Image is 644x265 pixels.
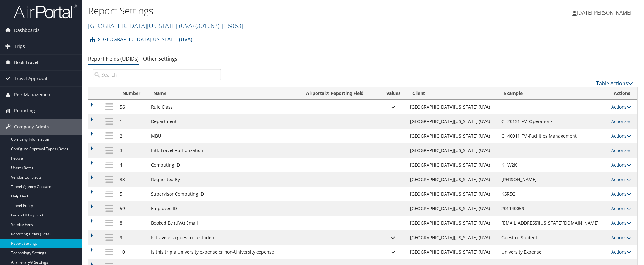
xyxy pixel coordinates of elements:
td: Guest or Student [498,230,608,245]
a: Actions [611,220,631,226]
th: Actions [608,87,637,100]
a: Actions [611,104,631,110]
td: [EMAIL_ADDRESS][US_STATE][DOMAIN_NAME] [498,216,608,230]
span: Reporting [14,103,35,119]
th: Values [380,87,407,100]
a: [GEOGRAPHIC_DATA][US_STATE] (UVA) [88,21,243,30]
input: Search [93,69,221,80]
span: [DATE][PERSON_NAME] [577,9,631,16]
td: 3 [117,143,148,158]
td: [GEOGRAPHIC_DATA][US_STATE] (UVA) [407,129,498,143]
td: University Expense [498,245,608,259]
td: 33 [117,172,148,187]
a: Actions [611,176,631,182]
td: 9 [117,230,148,245]
td: Is traveler a guest or a student [148,230,301,245]
h1: Report Settings [88,4,455,17]
a: Report Fields (UDIDs) [88,55,139,62]
th: Client [407,87,498,100]
th: Airportal&reg; Reporting Field [300,87,380,100]
td: [PERSON_NAME] [498,172,608,187]
a: Actions [611,147,631,153]
a: [GEOGRAPHIC_DATA][US_STATE] (UVA) [97,33,192,46]
td: Computing ID [148,158,301,172]
td: [GEOGRAPHIC_DATA][US_STATE] (UVA) [407,172,498,187]
a: Actions [611,234,631,240]
td: KSR5G [498,187,608,201]
a: Actions [611,133,631,139]
td: [GEOGRAPHIC_DATA][US_STATE] (UVA) [407,245,498,259]
a: Actions [611,191,631,197]
td: [GEOGRAPHIC_DATA][US_STATE] (UVA) [407,230,498,245]
td: Intl. Travel Authorization [148,143,301,158]
span: Trips [14,38,25,54]
td: [GEOGRAPHIC_DATA][US_STATE] (UVA) [407,201,498,216]
td: 10 [117,245,148,259]
td: 56 [117,100,148,114]
td: [GEOGRAPHIC_DATA][US_STATE] (UVA) [407,216,498,230]
td: MBU [148,129,301,143]
th: Number [117,87,148,100]
td: 5 [117,187,148,201]
td: Employee ID [148,201,301,216]
th: Name [148,87,301,100]
a: Actions [611,249,631,255]
a: Actions [611,162,631,168]
a: Table Actions [596,80,633,87]
span: Travel Approval [14,71,47,86]
a: Actions [611,118,631,124]
span: Company Admin [14,119,49,135]
span: Risk Management [14,87,52,103]
img: airportal-logo.png [14,4,77,19]
a: [DATE][PERSON_NAME] [572,3,638,22]
td: Supervisor Computing ID [148,187,301,201]
td: [GEOGRAPHIC_DATA][US_STATE] (UVA) [407,100,498,114]
th: : activate to sort column descending [102,87,117,100]
span: Book Travel [14,55,38,70]
td: 2 [117,129,148,143]
span: ( 301062 ) [195,21,219,30]
td: 8 [117,216,148,230]
th: Example [498,87,608,100]
td: Is this trip a University expense or non-University expense [148,245,301,259]
td: [GEOGRAPHIC_DATA][US_STATE] (UVA) [407,114,498,129]
td: Booked By (UVA) Email [148,216,301,230]
td: [GEOGRAPHIC_DATA][US_STATE] (UVA) [407,158,498,172]
td: Rule Class [148,100,301,114]
td: KHW2K [498,158,608,172]
span: Dashboards [14,22,40,38]
td: 59 [117,201,148,216]
td: [GEOGRAPHIC_DATA][US_STATE] (UVA) [407,187,498,201]
td: CH20131 FM-Operations [498,114,608,129]
td: Requested By [148,172,301,187]
a: Actions [611,205,631,211]
td: Department [148,114,301,129]
span: , [ 16863 ] [219,21,243,30]
a: Other Settings [143,55,177,62]
td: 4 [117,158,148,172]
td: 201140059 [498,201,608,216]
td: [GEOGRAPHIC_DATA][US_STATE] (UVA) [407,143,498,158]
td: CH40011 FM-Facilities Management [498,129,608,143]
td: 1 [117,114,148,129]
